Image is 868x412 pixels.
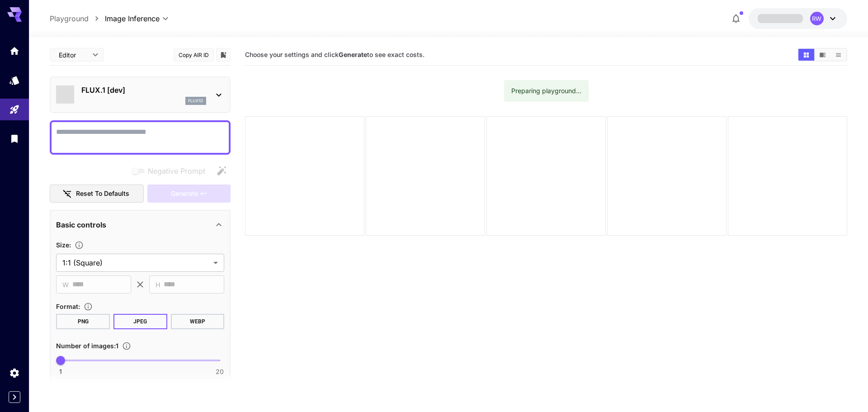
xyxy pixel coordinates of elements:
[9,104,20,115] div: Playground
[81,85,206,95] p: FLUX.1 [dev]
[80,302,96,311] button: Choose the file format for the output image.
[130,165,212,176] span: Negative prompts are not compatible with the selected model.
[9,391,20,403] button: Expand sidebar
[59,50,87,60] span: Editor
[56,342,118,350] span: Number of images : 1
[50,185,144,203] button: Reset to defaults
[245,51,425,58] span: Choose your settings and click to see exact costs.
[50,13,89,24] a: Playground
[56,214,224,236] div: Basic controls
[171,314,225,329] button: WEBP
[113,314,167,329] button: JPEG
[56,81,224,109] div: FLUX.1 [dev]flux1d
[118,341,135,350] button: Specify how many images to generate in a single request. Each image generation will be charged se...
[156,279,160,290] span: H
[174,48,214,62] button: Copy AIR ID
[9,367,20,379] div: Settings
[830,49,846,61] button: Show images in list view
[9,133,20,144] div: Library
[56,303,80,310] span: Format :
[511,83,581,99] div: Preparing playground...
[56,219,106,230] p: Basic controls
[62,279,69,290] span: W
[339,51,367,58] b: Generate
[797,48,847,62] div: Show images in grid viewShow images in video viewShow images in list view
[50,13,105,24] nav: breadcrumb
[815,49,830,61] button: Show images in video view
[216,367,224,376] span: 20
[810,12,824,25] div: RW
[9,45,20,57] div: Home
[56,241,71,249] span: Size :
[798,49,814,61] button: Show images in grid view
[188,98,203,104] p: flux1d
[749,8,847,29] button: RW
[219,49,227,60] button: Add to library
[71,241,87,250] button: Adjust the dimensions of the generated image by specifying its width and height in pixels, or sel...
[9,75,20,86] div: Models
[56,314,110,329] button: PNG
[105,13,160,24] span: Image Inference
[148,166,205,176] span: Negative Prompt
[62,257,210,268] span: 1:1 (Square)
